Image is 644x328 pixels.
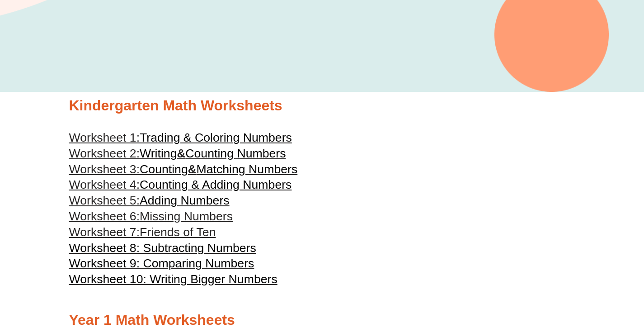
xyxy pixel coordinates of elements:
h2: Kindergarten Math Worksheets [69,96,575,115]
a: Worksheet 3:Counting&Matching Numbers [69,162,298,176]
span: Worksheet 2: [69,147,140,160]
span: Trading & Coloring Numbers [140,131,292,144]
span: Missing Numbers [140,209,233,223]
a: Worksheet 6:Missing Numbers [69,209,233,223]
span: Counting & Adding Numbers [140,178,291,191]
iframe: Chat Widget [489,226,644,328]
span: Worksheet 7: [69,225,140,239]
span: Worksheet 5: [69,194,140,207]
span: Counting [140,162,188,176]
span: Worksheet 3: [69,162,140,176]
span: Worksheet 6: [69,209,140,223]
a: Worksheet 5:Adding Numbers [69,194,230,207]
a: Worksheet 1:Trading & Coloring Numbers [69,131,292,144]
span: Adding Numbers [140,194,230,207]
span: Writing [140,147,177,160]
a: Worksheet 2:Writing&Counting Numbers [69,147,286,160]
a: Worksheet 7:Friends of Ten [69,225,216,239]
span: Friends of Ten [140,225,216,239]
span: Counting Numbers [185,147,286,160]
a: Worksheet 4:Counting & Adding Numbers [69,178,292,191]
span: Matching Numbers [197,162,298,176]
a: Worksheet 10: Writing Bigger Numbers [69,272,277,286]
a: Worksheet 9: Comparing Numbers [69,257,254,270]
span: Worksheet 1: [69,131,140,144]
span: Worksheet 4: [69,178,140,191]
a: Worksheet 8: Subtracting Numbers [69,241,256,255]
